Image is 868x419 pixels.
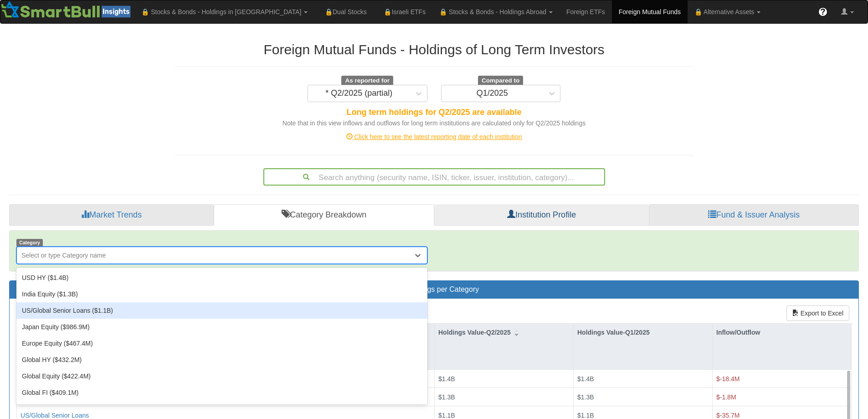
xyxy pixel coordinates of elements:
[612,0,688,23] a: Foreign Mutual Funds
[16,285,852,294] h3: Total Holdings per Category
[716,375,740,383] span: $-18.4M
[438,375,455,383] span: $1.4B
[577,393,594,400] span: $1.3B
[438,393,455,400] span: $1.3B
[134,0,314,23] a: 🔒 Stocks & Bonds - Holdings in [GEOGRAPHIC_DATA]
[688,0,767,23] a: 🔒 Alternative Assets
[264,169,604,185] div: Search anything (security name, ISIN, ticker, issuer, institution, category)...
[432,0,560,23] a: 🔒 Stocks & Bonds - Holdings Abroad
[716,393,736,400] span: $-1.8M
[214,204,434,226] a: Category Breakdown
[821,7,826,16] span: ?
[786,305,849,321] button: Export to Excel
[168,132,701,141] div: Click here to see the latest reporting date of each institution
[16,368,427,384] div: Global Equity ($422.4M)
[341,76,393,86] span: As reported for
[0,0,134,19] img: Smartbull
[649,204,859,226] a: Fund & Issuer Analysis
[16,302,427,319] div: US/Global Senior Loans ($1.1B)
[435,324,573,341] div: Holdings Value-Q2/2025
[21,251,106,260] div: Select or type Category name
[478,76,523,86] span: Compared to
[16,319,427,335] div: Japan Equity ($986.9M)
[812,0,834,23] a: ?
[16,352,427,368] div: Global HY ($432.2M)
[16,286,427,302] div: India Equity ($1.3B)
[577,411,594,419] span: $1.1B
[16,335,427,352] div: Europe Equity ($467.4M)
[16,269,427,286] div: USD HY ($1.4B)
[434,204,649,226] a: Institution Profile
[175,42,694,57] h2: Foreign Mutual Funds - Holdings of Long Term Investors
[438,411,455,419] span: $1.1B
[9,204,214,226] a: Market Trends
[577,375,594,383] span: $1.4B
[477,89,508,98] div: Q1/2025
[175,107,694,119] div: Long term holdings for Q2/2025 are available
[16,239,43,247] span: Category
[374,0,432,23] a: 🔒Israeli ETFs
[16,401,427,417] div: UK Equity ($397.6M)
[574,324,712,341] div: Holdings Value-Q1/2025
[560,0,612,23] a: Foreign ETFs
[325,89,392,98] div: * Q2/2025 (partial)
[716,411,740,419] span: $-35.7M
[175,119,694,128] div: Note that in this view inflows and outflows for long term institutions are calculated only for Q2...
[314,0,373,23] a: 🔒Dual Stocks
[713,324,851,341] div: Inflow/Outflow
[16,384,427,401] div: Global FI ($409.1M)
